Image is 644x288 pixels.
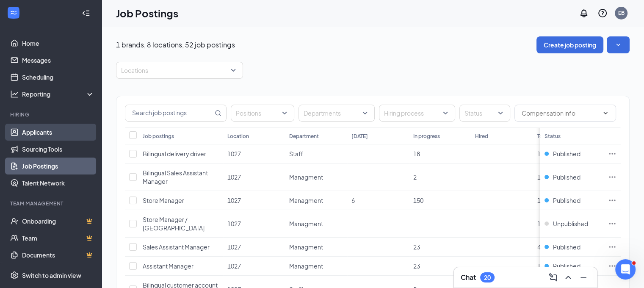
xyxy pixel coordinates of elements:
div: 20 [484,274,491,281]
svg: QuestionInfo [597,8,608,18]
span: 6 [351,197,355,204]
input: Compensation info [522,108,599,118]
span: 1027 [227,150,241,158]
button: Create job posting [536,36,603,53]
span: Published [553,150,580,158]
svg: Ellipses [608,219,616,228]
span: Published [553,262,580,270]
td: Managment [285,238,347,257]
span: 23 [413,262,420,270]
div: Location [227,133,249,140]
span: Store Manager / [GEOGRAPHIC_DATA] [143,216,205,232]
span: 1027 [227,220,241,227]
svg: Ellipses [608,173,616,181]
span: 18 [413,150,420,158]
span: 23 [413,243,420,251]
svg: Analysis [10,90,19,98]
td: Staff [285,144,347,163]
a: OnboardingCrown [22,213,94,230]
svg: ChevronDown [602,110,609,116]
span: Managment [289,243,323,251]
svg: Ellipses [608,196,616,205]
span: Staff [289,150,303,158]
span: Published [553,243,580,251]
td: Managment [285,163,347,191]
p: 1 brands, 8 locations, 52 job postings [116,40,235,50]
td: Managment [285,191,347,210]
span: Assistant Manager [143,262,193,270]
button: Minimize [577,271,590,284]
span: Published [553,196,580,205]
a: Job Postings [22,158,94,174]
span: Bilingual Sales Assistant Manager [143,169,208,185]
th: Hired [471,127,533,144]
svg: MagnifyingGlass [215,110,221,116]
span: Bilingual delivery driver [143,150,206,158]
svg: Ellipses [608,243,616,251]
iframe: Intercom live chat [615,259,636,280]
svg: Minimize [578,272,589,282]
a: DocumentsCrown [22,246,94,263]
button: SmallChevronDown [607,36,630,53]
a: Talent Network [22,174,94,191]
td: Managment [285,257,347,276]
span: 150 [413,197,423,204]
div: Reporting [22,90,95,98]
svg: Ellipses [608,150,616,158]
th: Total [533,127,595,144]
span: 1027 [227,262,241,270]
div: Team Management [10,200,93,207]
span: Published [553,173,580,181]
div: Department [289,133,319,140]
h3: Chat [461,273,476,282]
button: ChevronUp [561,271,575,284]
div: Switch to admin view [22,271,81,280]
span: Managment [289,197,323,204]
span: 163 [537,262,547,270]
div: Job postings [143,133,174,140]
span: Sales Assistant Manager [143,243,210,251]
svg: WorkstreamLogo [9,8,18,17]
span: 143 [537,220,547,227]
svg: Ellipses [608,262,616,270]
span: Unpublished [553,219,588,228]
svg: Settings [10,271,19,280]
th: In progress [409,127,471,144]
span: Managment [289,173,323,181]
div: Hiring [10,111,93,118]
td: 1027 [223,238,285,257]
span: 2 [413,173,417,181]
button: ComposeMessage [546,271,560,284]
span: Managment [289,262,323,270]
span: 110 [537,150,547,158]
a: Scheduling [22,69,94,86]
span: Store Manager [143,197,184,204]
a: Messages [22,52,94,69]
h1: Job Postings [116,6,178,20]
input: Search job postings [125,105,213,121]
div: EB [618,9,625,17]
td: 1027 [223,191,285,210]
th: Status [540,127,604,144]
td: Managment [285,210,347,238]
th: [DATE] [347,127,409,144]
span: 172 [537,173,547,181]
svg: Collapse [82,9,90,17]
span: 1027 [227,173,241,181]
span: Managment [289,220,323,227]
svg: ComposeMessage [548,272,558,282]
span: 42 [537,243,544,251]
a: TeamCrown [22,230,94,246]
svg: SmallChevronDown [614,41,622,49]
a: Sourcing Tools [22,141,94,158]
span: 194 [537,197,547,204]
td: 1027 [223,257,285,276]
svg: ChevronUp [563,272,573,282]
td: 1027 [223,163,285,191]
td: 1027 [223,144,285,163]
span: 1027 [227,243,241,251]
svg: Notifications [579,8,589,18]
a: Home [22,35,94,52]
a: Applicants [22,124,94,141]
span: 1027 [227,197,241,204]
